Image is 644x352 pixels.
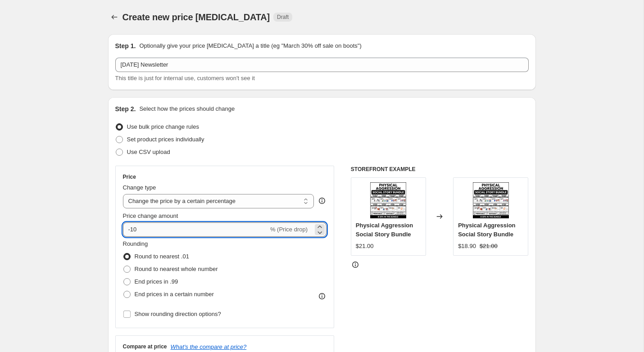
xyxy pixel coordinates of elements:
[135,291,214,298] span: End prices in a certain number
[115,58,529,72] input: 30% off holiday sale
[108,11,121,23] button: Price change jobs
[135,266,218,272] span: Round to nearest whole number
[135,253,189,260] span: Round to nearest .01
[123,212,178,219] span: Price change amount
[123,222,268,237] input: -15
[270,226,308,233] span: % (Price drop)
[115,41,136,50] h2: Step 1.
[123,343,167,350] h3: Compare at price
[139,104,235,113] p: Select how the prices should change
[123,184,156,191] span: Change type
[123,240,148,247] span: Rounding
[127,136,204,143] span: Set product prices individually
[356,242,374,251] div: $21.00
[123,173,136,181] h3: Price
[135,278,178,285] span: End prices in .99
[458,242,476,251] div: $18.90
[356,222,413,238] span: Physical Aggression Social Story Bundle
[351,166,529,173] h6: STOREFRONT EXAMPLE
[171,343,247,350] button: What's the compare at price?
[139,41,361,50] p: Optionally give your price [MEDICAL_DATA] a title (eg "March 30% off sale on boots")
[458,222,515,238] span: Physical Aggression Social Story Bundle
[127,123,199,130] span: Use bulk price change rules
[122,12,270,22] span: Create new price [MEDICAL_DATA]
[277,14,289,21] span: Draft
[127,149,170,155] span: Use CSV upload
[480,242,498,251] strike: $21.00
[135,311,221,317] span: Show rounding direction options?
[473,182,509,218] img: slide1_254fa972-42b5-4656-88e1-2aca834f995f_80x.png
[317,196,327,205] div: help
[115,75,255,81] span: This title is just for internal use, customers won't see it
[370,182,406,218] img: slide1_254fa972-42b5-4656-88e1-2aca834f995f_80x.png
[115,104,136,113] h2: Step 2.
